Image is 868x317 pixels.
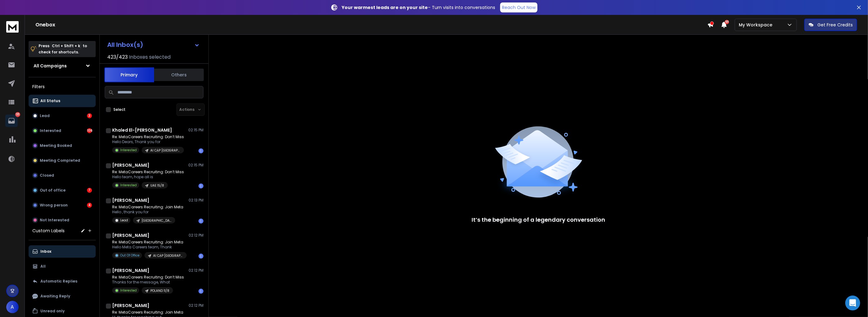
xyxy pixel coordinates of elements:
[39,43,87,55] p: Press to check for shortcuts.
[739,22,775,28] p: My Workspace
[29,260,96,273] button: All
[189,198,203,203] p: 02:13 PM
[104,67,154,82] button: Primary
[199,254,203,259] div: 1
[112,240,187,245] p: Re: MetaCareers Recruiting: Join Meta
[112,174,184,179] p: Hello team, hope all is
[29,82,96,91] h3: Filters
[120,288,137,293] p: Interested
[29,290,96,302] button: Awaiting Reply
[40,113,50,118] p: Lead
[6,21,19,33] img: logo
[120,218,128,223] p: Lead
[112,197,149,203] h1: [PERSON_NAME]
[32,228,65,234] h3: Custom Labels
[472,215,605,224] p: It’s the beginning of a legendary conversation
[112,162,149,168] h1: [PERSON_NAME]
[29,95,96,107] button: All Status
[342,4,495,11] p: – Turn visits into conversations
[29,60,96,72] button: All Campaigns
[29,199,96,211] button: Wrong person4
[845,296,860,310] div: Open Intercom Messenger
[29,184,96,197] button: Out of office7
[500,2,537,12] a: Reach Out Now
[342,4,428,11] strong: Your warmest leads are on your site
[199,289,203,294] div: 1
[112,139,184,144] p: Hello Dears, Thank you for
[40,264,46,269] p: All
[40,143,72,148] p: Meeting Booked
[150,148,180,153] p: AI CẬP [GEOGRAPHIC_DATA] [DATE]
[87,188,92,193] div: 7
[40,188,66,193] p: Out of office
[112,232,149,238] h1: [PERSON_NAME]
[120,253,139,258] p: Out Of Office
[189,303,203,308] p: 02:12 PM
[112,267,149,274] h1: [PERSON_NAME]
[40,218,69,223] p: Not Interested
[107,53,128,61] span: 423 / 423
[40,309,65,314] p: Unread only
[34,63,67,69] h1: All Campaigns
[87,128,92,133] div: 106
[40,173,54,178] p: Closed
[102,38,205,51] button: All Inbox(s)
[107,42,143,48] h1: All Inbox(s)
[120,183,137,188] p: Interested
[199,148,203,153] div: 1
[199,183,203,188] div: 1
[154,68,204,82] button: Others
[5,115,18,127] a: 120
[725,20,729,24] span: 50
[6,301,19,313] button: A
[153,253,183,258] p: AI CẬP [GEOGRAPHIC_DATA] [DATE]
[142,218,171,223] p: [GEOGRAPHIC_DATA] + [GEOGRAPHIC_DATA] [DATE]
[15,112,20,117] p: 120
[188,163,203,168] p: 02:15 PM
[150,288,169,293] p: POLAND 11/8
[29,154,96,167] button: Meeting Completed
[29,139,96,152] button: Meeting Booked
[112,134,184,139] p: Re: MetaCareers Recruiting: Don’t Miss
[817,22,853,28] p: Get Free Credits
[189,268,203,273] p: 02:12 PM
[502,4,536,11] p: Reach Out Now
[29,110,96,122] button: Lead3
[112,280,184,285] p: Thanks for the message, What
[112,170,184,174] p: Re: MetaCareers Recruiting: Don’t Miss
[40,294,70,299] p: Awaiting Reply
[112,127,172,133] h1: Khaled El-[PERSON_NAME]
[35,21,707,29] h1: Onebox
[112,275,184,280] p: Re: MetaCareers Recruiting: Don’t Miss
[40,158,80,163] p: Meeting Completed
[112,205,183,210] p: Re: MetaCareers Recruiting: Join Meta
[189,233,203,238] p: 02:12 PM
[112,310,184,315] p: Re: MetaCareers Recruiting: Join Meta
[112,210,183,215] p: Hello , thank you for
[199,219,203,224] div: 1
[120,148,137,152] p: Interested
[87,203,92,208] div: 4
[40,279,77,284] p: Automatic Replies
[113,107,126,112] label: Select
[29,125,96,137] button: Interested106
[804,19,857,31] button: Get Free Credits
[150,183,164,188] p: UAE 15/8
[112,302,149,309] h1: [PERSON_NAME]
[29,169,96,182] button: Closed
[51,42,81,49] span: Ctrl + Shift + k
[40,203,68,208] p: Wrong person
[87,113,92,118] div: 3
[40,249,51,254] p: Inbox
[29,275,96,288] button: Automatic Replies
[112,245,187,250] p: Hello Meta Careers team, Thank
[29,245,96,258] button: Inbox
[29,214,96,226] button: Not Interested
[129,53,171,61] h3: Inboxes selected
[40,98,60,103] p: All Status
[40,128,61,133] p: Interested
[188,128,203,133] p: 02:15 PM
